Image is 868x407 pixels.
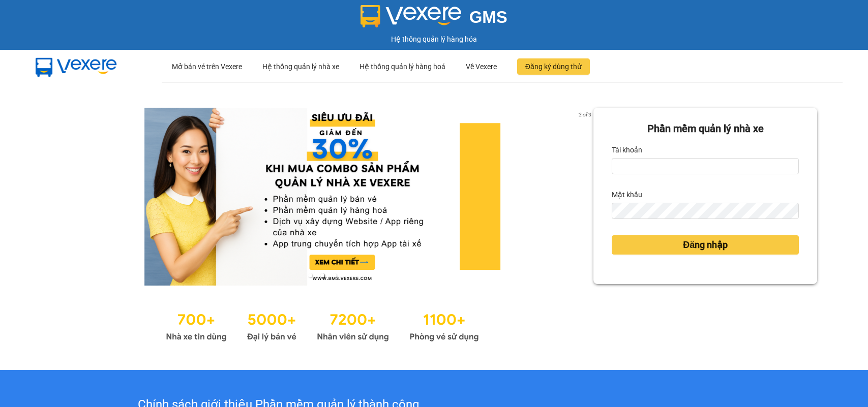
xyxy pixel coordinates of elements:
div: Về Vexere [466,50,497,83]
div: Hệ thống quản lý hàng hóa [3,34,865,45]
div: Mở bán vé trên Vexere [172,50,242,83]
p: 2 of 3 [576,108,593,121]
input: Mật khẩu [612,203,799,219]
img: mbUUG5Q.png [25,50,127,83]
span: Đăng nhập [683,238,728,252]
input: Tài khoản [612,158,799,174]
span: GMS [469,8,507,26]
li: slide item 1 [308,273,312,277]
button: next slide / item [579,108,593,286]
button: Đăng ký dùng thử [517,58,590,75]
a: GMS [361,15,507,23]
img: Statistics.png [166,306,479,345]
button: previous slide / item [51,108,65,286]
span: Đăng ký dùng thử [525,61,582,72]
button: Đăng nhập [612,235,799,255]
label: Tài khoản [612,142,642,158]
div: Hệ thống quản lý hàng hoá [360,50,445,83]
div: Hệ thống quản lý nhà xe [262,50,339,83]
img: logo 2 [361,5,461,27]
div: Phần mềm quản lý nhà xe [612,121,799,137]
label: Mật khẩu [612,186,642,203]
li: slide item 3 [333,273,337,277]
li: slide item 2 [320,273,324,277]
